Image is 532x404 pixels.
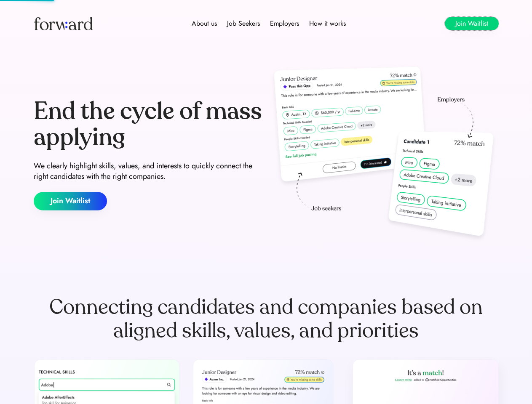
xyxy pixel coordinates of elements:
button: Join Waitlist [34,192,107,210]
div: Job Seekers [227,19,260,29]
img: Forward logo [34,17,93,30]
div: We clearly highlight skills, values, and interests to quickly connect the right candidates with t... [34,161,263,182]
div: End the cycle of mass applying [34,98,263,150]
button: Join Waitlist [445,17,499,30]
div: How it works [309,19,346,29]
img: hero-image.png [270,64,499,245]
div: Connecting candidates and companies based on aligned skills, values, and priorities [34,295,499,343]
div: Employers [270,19,299,29]
div: About us [192,19,217,29]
